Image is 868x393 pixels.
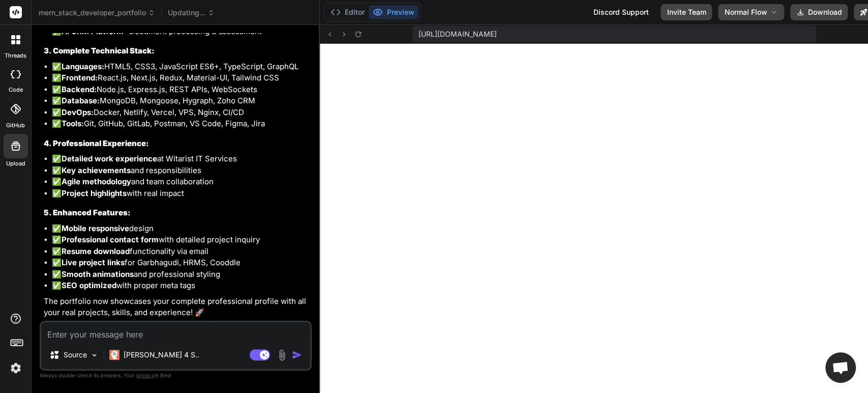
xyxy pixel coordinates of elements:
[9,86,23,94] label: code
[6,159,25,168] label: Upload
[62,177,131,186] strong: Agile methodology
[109,350,119,360] img: Claude 4 Sonnet
[62,280,116,290] strong: SEO optimized
[136,372,155,378] span: privacy
[825,352,856,383] div: Open chat
[52,257,310,269] li: ✅ for Garbhagudi, HRMS, Cooddle
[62,165,131,175] strong: Key achievements
[52,61,310,73] li: ✅ HTML5, CSS3, JavaScript ES6+, TypeScript, GraphQL
[62,258,125,267] strong: Live project links
[124,350,199,360] p: [PERSON_NAME] 4 S..
[52,269,310,280] li: ✅ and professional styling
[790,4,848,20] button: Download
[52,246,310,258] li: ✅ functionality via email
[587,4,654,20] div: Discord Support
[62,269,134,279] strong: Smooth animations
[52,107,310,119] li: ✅ Docker, Netlify, Vercel, VPS, Nginx, CI/CD
[276,349,288,361] img: attachment
[52,95,310,107] li: ✅ MongoDB, Mongoose, Hygraph, Zoho CRM
[44,208,131,217] strong: 5. Enhanced Features:
[90,351,99,359] img: Pick Models
[62,154,157,163] strong: Detailed work experience
[52,234,310,246] li: ✅ with detailed project inquiry
[62,85,97,94] strong: Backend:
[5,51,26,60] label: threads
[326,5,369,19] button: Editor
[62,119,84,128] strong: Tools:
[7,359,24,377] img: settings
[52,84,310,96] li: ✅ Node.js, Express.js, REST APIs, WebSockets
[52,280,310,292] li: ✅ with proper meta tags
[724,7,767,17] span: Normal Flow
[168,8,215,18] span: Updating...
[62,107,94,117] strong: DevOps:
[661,4,712,20] button: Invite Team
[62,246,130,256] strong: Resume download
[62,223,129,233] strong: Mobile responsive
[40,371,312,380] p: Always double-check its answers. Your in Bind
[52,118,310,130] li: ✅ Git, GitHub, GitLab, Postman, VS Code, Figma, Jira
[62,96,100,105] strong: Database:
[62,62,104,71] strong: Languages:
[52,188,310,200] li: ✅ with real impact
[52,165,310,177] li: ✅ and responsibilities
[292,350,302,360] img: icon
[62,188,127,198] strong: Project highlights
[62,235,159,244] strong: Professional contact form
[62,26,124,36] strong: AI CRM Platform
[52,176,310,188] li: ✅ and team collaboration
[44,138,149,148] strong: 4. Professional Experience:
[369,5,418,19] button: Preview
[52,153,310,165] li: ✅ at Witarist IT Services
[44,296,310,319] p: The portfolio now showcases your complete professional profile with all your real projects, skill...
[62,73,98,82] strong: Frontend:
[52,72,310,84] li: ✅ React.js, Next.js, Redux, Material-UI, Tailwind CSS
[6,121,25,130] label: GitHub
[64,350,87,360] p: Source
[718,4,784,20] button: Normal Flow
[52,223,310,235] li: ✅ design
[39,8,155,18] span: mern_stack_developer_portfolio
[418,29,497,39] span: [URL][DOMAIN_NAME]
[44,46,155,55] strong: 3. Complete Technical Stack:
